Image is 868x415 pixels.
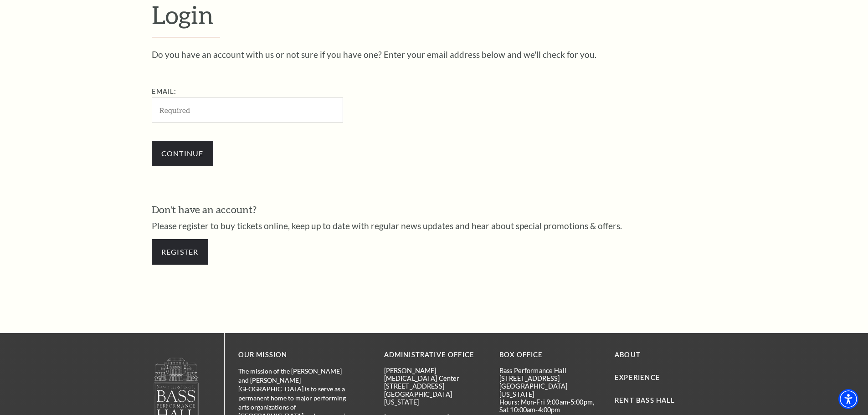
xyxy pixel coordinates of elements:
p: Bass Performance Hall [499,367,601,374]
a: Experience [615,374,660,381]
p: [GEOGRAPHIC_DATA][US_STATE] [384,390,486,406]
input: Submit button [152,141,213,166]
p: [STREET_ADDRESS] [499,374,601,382]
h3: Don't have an account? [152,203,717,217]
p: Hours: Mon-Fri 9:00am-5:00pm, Sat 10:00am-4:00pm [499,398,601,414]
label: Email: [152,87,177,95]
p: Please register to buy tickets online, keep up to date with regular news updates and hear about s... [152,221,717,230]
input: Required [152,97,343,123]
p: BOX OFFICE [499,349,601,361]
p: Administrative Office [384,349,486,361]
a: Register [152,239,208,265]
p: OUR MISSION [238,349,352,361]
a: About [615,351,641,359]
a: Rent Bass Hall [615,396,675,404]
p: Do you have an account with us or not sure if you have one? Enter your email address below and we... [152,50,717,59]
p: [PERSON_NAME][MEDICAL_DATA] Center [384,367,486,383]
p: [STREET_ADDRESS] [384,382,486,390]
p: [GEOGRAPHIC_DATA][US_STATE] [499,382,601,398]
div: Accessibility Menu [838,389,858,409]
